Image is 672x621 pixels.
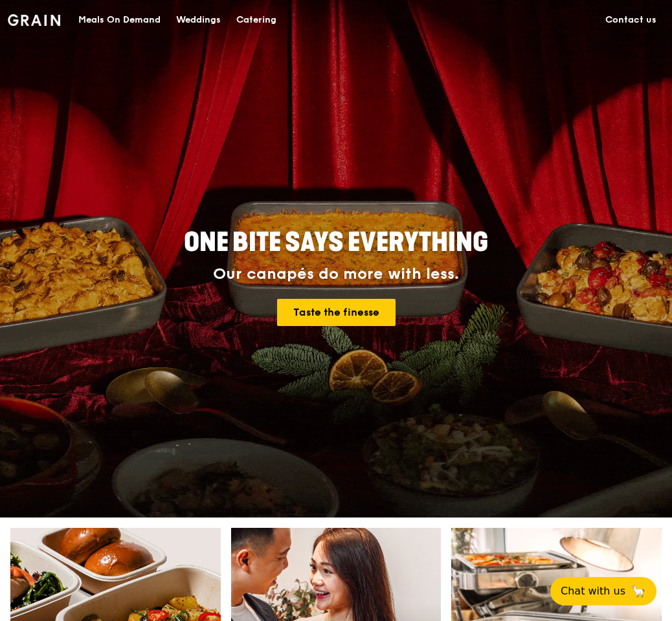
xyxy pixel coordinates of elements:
a: Catering [229,1,284,39]
a: Weddings [168,1,229,39]
a: Taste the finesse [277,299,396,326]
span: 🦙 [631,583,646,599]
div: Weddings [176,1,221,39]
button: Chat with us🦙 [550,577,656,605]
div: Our canapés do more with less. [109,265,563,283]
div: Catering [236,1,276,39]
span: Chat with us [561,583,625,599]
span: ONE BITE SAYS EVERYTHING [184,227,488,258]
a: Contact us [598,1,664,39]
img: Grain [8,14,60,26]
div: Meals On Demand [78,1,161,39]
